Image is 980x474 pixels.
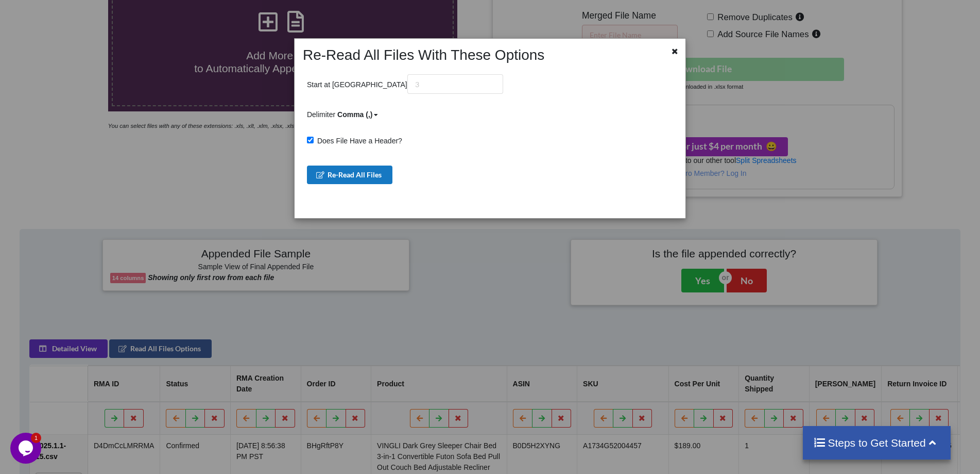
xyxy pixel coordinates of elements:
h2: Re-Read All Files With These Options [298,46,650,64]
div: Comma (,) [337,109,372,120]
input: 3 [407,74,503,94]
h4: Steps to Get Started [813,436,940,449]
span: Delimiter [307,110,380,119]
button: Re-Read All Files [307,166,393,184]
iframe: chat widget [10,433,43,464]
p: Start at [GEOGRAPHIC_DATA] [307,74,503,94]
span: Does File Have a Header? [314,137,402,145]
